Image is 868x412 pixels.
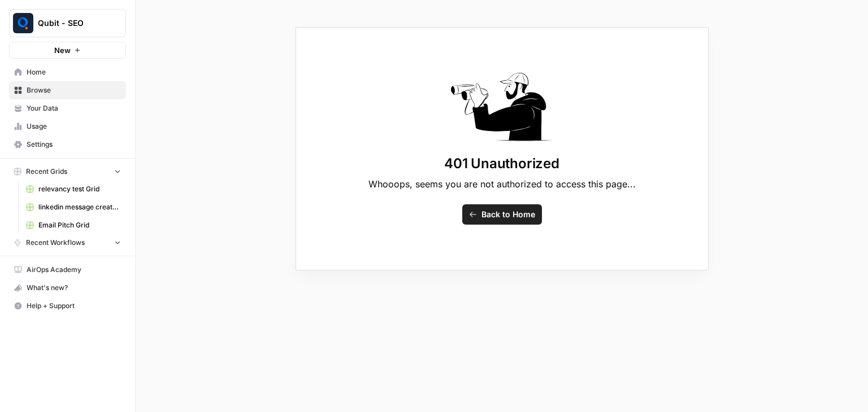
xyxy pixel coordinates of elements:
button: Workspace: Qubit - SEO [9,9,126,37]
a: linkedin message creator [PERSON_NAME] [21,198,126,216]
button: Help + Support [9,297,126,315]
h1: 401 Unauthorized [444,155,559,173]
span: Qubit - SEO [38,17,106,29]
span: Recent Workflows [26,238,85,248]
span: Help + Support [27,301,121,311]
span: linkedin message creator [PERSON_NAME] [38,202,121,212]
a: Browse [9,81,126,99]
span: New [54,45,71,56]
a: Usage [9,117,126,135]
span: Back to Home [481,209,535,220]
a: AirOps Academy [9,261,126,279]
span: Email Pitch Grid [38,220,121,230]
span: Browse [27,85,121,95]
a: Settings [9,135,126,154]
span: Your Data [27,103,121,113]
span: relevancy test Grid [38,184,121,194]
button: Recent Grids [9,163,126,180]
a: Your Data [9,99,126,117]
button: New [9,42,126,59]
a: relevancy test Grid [21,180,126,198]
a: Back to Home [462,204,542,225]
button: Recent Workflows [9,234,126,251]
p: Whooops, seems you are not authorized to access this page... [368,177,636,191]
span: Home [27,67,121,77]
div: What's new? [10,279,125,296]
span: Settings [27,139,121,150]
button: What's new? [9,279,126,297]
a: Home [9,63,126,81]
span: Recent Grids [26,166,67,177]
span: AirOps Academy [27,265,121,275]
a: Email Pitch Grid [21,216,126,234]
span: Usage [27,121,121,132]
img: Qubit - SEO Logo [13,13,33,33]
